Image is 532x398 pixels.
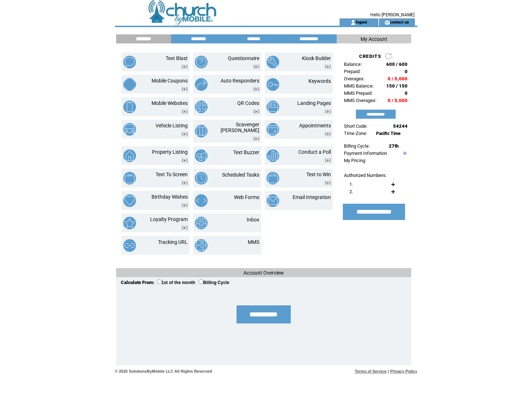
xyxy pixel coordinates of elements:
a: Text to Win [306,172,331,177]
img: video.png [182,87,188,91]
img: video.png [182,158,188,162]
a: Email Integration [293,194,331,200]
a: Appointments [299,123,331,128]
label: 1st of the month [157,280,195,285]
a: Privacy Policy [390,369,417,373]
img: video.png [253,87,259,91]
a: Landing Pages [297,100,331,106]
a: Conduct a Poll [298,149,331,155]
a: Web Forms [234,194,259,200]
span: 27th [389,143,399,149]
img: tracking-url.png [123,239,136,252]
a: Questionnaire [228,55,259,61]
span: My Account [361,36,387,42]
span: CREDITS [359,54,381,59]
a: Scheduled Tasks [222,172,259,178]
img: account_icon.gif [350,20,356,25]
img: video.png [182,65,188,69]
a: Tracking URL [158,239,188,245]
img: landing-pages.png [267,101,279,113]
span: MMS Overages: [344,98,376,103]
img: text-to-screen.png [123,172,136,185]
span: MMS Balance: [344,83,374,89]
img: loyalty-program.png [123,217,136,229]
a: Vehicle Listing [156,123,188,128]
img: questionnaire.png [195,56,208,68]
img: video.png [182,132,188,136]
img: video.png [253,110,259,114]
a: QR Codes [237,100,259,106]
span: | [388,369,389,373]
span: 0 / 5,000 [388,98,408,103]
img: vehicle-listing.png [123,123,136,136]
img: help.gif [401,152,407,155]
span: Hello [PERSON_NAME] [370,12,414,17]
a: Mobile Websites [152,100,188,106]
span: 2. [349,189,353,194]
img: video.png [253,65,259,69]
a: logout [356,20,367,24]
span: Balance: [344,62,362,67]
img: birthday-wishes.png [123,194,136,207]
span: 0 [405,69,408,74]
span: 0 [405,90,408,96]
a: Auto Responders [221,78,259,84]
img: video.png [182,226,188,230]
img: video.png [253,137,259,141]
a: Property Listing [152,149,188,155]
span: Authorized Numbers: [344,173,387,178]
img: text-to-win.png [267,172,279,185]
img: video.png [325,158,331,162]
a: Inbox [247,217,259,223]
img: scheduled-tasks.png [195,172,208,185]
span: 600 / 600 [386,62,408,67]
img: conduct-a-poll.png [267,149,279,162]
img: video.png [182,203,188,207]
span: MMS Prepaid: [344,90,373,96]
a: My Pricing [344,158,365,163]
img: video.png [325,181,331,185]
span: 54244 [393,123,408,129]
a: Text Buzzer [233,149,259,155]
a: Mobile Coupons [152,78,188,84]
img: mms.png [195,239,208,252]
a: contact us [390,20,409,24]
span: Calculate From: [121,280,154,285]
a: Keywords [308,78,331,84]
img: video.png [182,110,188,114]
span: Pacific Time [376,131,401,136]
a: Terms of Service [355,369,387,373]
img: video.png [182,181,188,185]
a: MMS [248,239,259,245]
span: © 2025 SolutionsByMobile LLC All Rights Reserved [115,369,212,373]
a: Kiosk Builder [302,55,331,61]
img: web-forms.png [195,194,208,207]
img: video.png [325,132,331,136]
span: 150 / 150 [386,83,408,89]
img: text-buzzer.png [195,149,208,162]
img: property-listing.png [123,149,136,162]
a: Payment Information [344,151,387,156]
span: Short Code: [344,123,367,129]
img: qr-codes.png [195,101,208,113]
label: Billing Cycle [199,280,229,285]
a: Text Blast [166,55,188,61]
span: Billing Cycle: [344,143,370,149]
span: Time Zone: [344,131,367,136]
a: Loyalty Program [150,216,188,222]
img: mobile-coupons.png [123,78,136,91]
img: email-integration.png [267,194,279,207]
input: 1st of the month [157,279,162,284]
img: auto-responders.png [195,78,208,91]
img: video.png [325,110,331,114]
a: Text To Screen [156,172,188,177]
a: Scavenger [PERSON_NAME] [221,122,259,133]
img: contact_us_icon.gif [384,20,390,25]
span: 1. [349,182,353,187]
img: text-blast.png [123,56,136,68]
img: kiosk-builder.png [267,56,279,68]
img: video.png [325,65,331,69]
span: Account Overview [243,270,284,276]
input: Billing Cycle [199,279,203,284]
img: keywords.png [267,78,279,91]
